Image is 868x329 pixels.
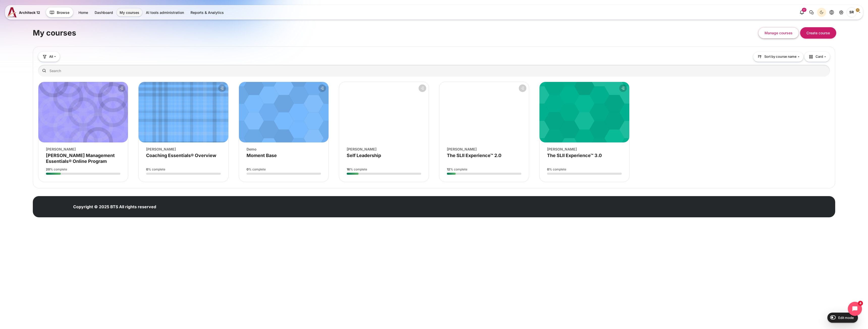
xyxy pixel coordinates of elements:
a: A12 A12 Architeck 12 [8,7,42,17]
button: Display drop-down menu [804,52,830,62]
button: Manage courses [758,27,799,39]
div: 17 [802,8,806,12]
div: % complete [447,167,521,172]
a: The SLII Experience™ 2.0 [447,153,501,158]
span: Edit mode [838,316,854,320]
div: % complete [347,167,421,172]
strong: 0 [547,167,549,171]
span: Card [808,54,823,59]
a: Site administration [837,8,846,17]
img: A12 [8,7,17,17]
div: Demo [247,146,321,152]
div: Dark Mode [818,9,825,16]
div: [PERSON_NAME] [46,146,120,152]
div: [PERSON_NAME] [547,146,621,152]
div: Show notification window with 17 new notifications [797,8,806,17]
button: Grouping drop-down menu [38,52,60,62]
div: % complete [146,167,221,172]
a: Coaching Essentials® Overview [146,153,216,158]
a: Dashboard [92,8,116,17]
h1: My courses [33,28,76,38]
strong: 20 [46,167,50,171]
a: AI tools administration [143,8,187,17]
span: Songklod Riraroengjaratsaeng [847,7,857,17]
strong: 12 [447,167,450,171]
span: All [49,54,53,59]
div: % complete [547,167,621,172]
strong: 0 [146,167,148,171]
span: Sort by course name [764,54,797,59]
strong: Copyright © 2025 BTS All rights reserved [73,204,156,209]
button: Create course [800,27,836,39]
button: There are 0 unread conversations [807,8,816,17]
a: My courses [117,8,142,17]
a: User menu [847,7,860,17]
strong: 0 [247,167,249,171]
strong: 16 [347,167,350,171]
div: % complete [46,167,120,172]
section: Course overview [33,46,835,188]
a: Reports & Analytics [187,8,227,17]
input: Search [38,65,830,77]
button: Light Mode Dark Mode [817,8,826,17]
a: Self Leadership [347,153,381,158]
button: Languages [827,8,836,17]
button: Sorting drop-down menu [753,52,803,62]
a: The SLII Experience™ 3.0 [547,153,602,158]
div: [PERSON_NAME] [447,146,521,152]
div: Course overview controls [38,52,830,78]
a: Home [75,8,91,17]
span: Browse [57,10,69,15]
div: [PERSON_NAME] [347,146,421,152]
span: Architeck 12 [19,10,40,15]
section: Content [33,15,835,188]
button: Browse [46,7,73,17]
a: Moment Base [247,153,277,158]
a: [PERSON_NAME] Management Essentials® Online Program [46,153,115,164]
div: % complete [247,167,321,172]
div: [PERSON_NAME] [146,146,221,152]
